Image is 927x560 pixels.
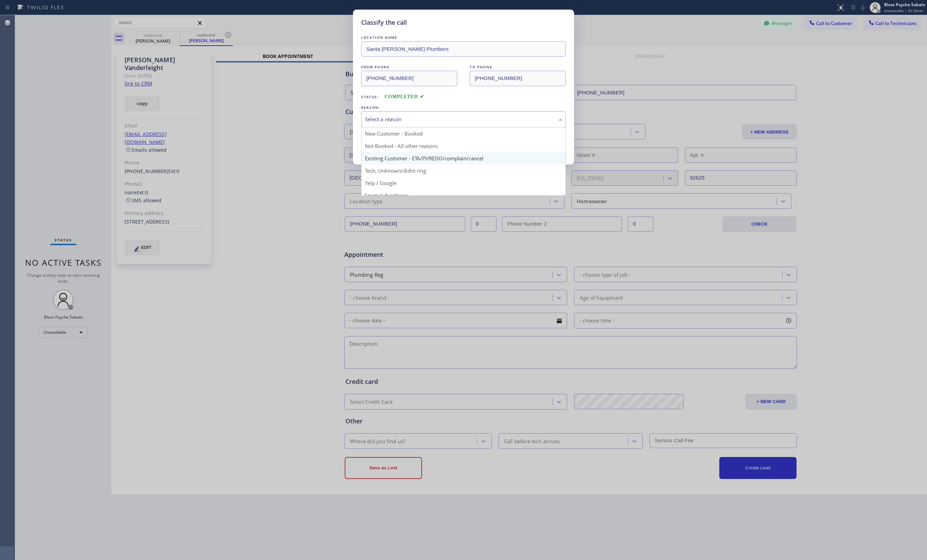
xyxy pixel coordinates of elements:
[362,152,565,164] div: Existing Customer - ETA/PI/REDO/complain/cancel
[365,115,562,123] div: Select a reason
[361,64,457,71] div: FROM PHONE
[361,71,457,86] input: From phone
[361,94,379,99] span: Status:
[361,18,407,27] h5: Classify the call
[361,104,566,111] div: REASON:
[362,140,565,152] div: Not Booked - All other reasons
[362,164,565,177] div: Tech, Unknown/didnt ring
[385,94,424,99] span: COMPLETED
[362,127,565,140] div: New Customer - Booked
[470,64,566,71] div: TO PHONE
[362,177,565,189] div: Yelp / Google
[470,71,566,86] input: To phone
[361,34,566,41] div: LOCATION NAME
[362,189,565,202] div: Spam/Advertising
